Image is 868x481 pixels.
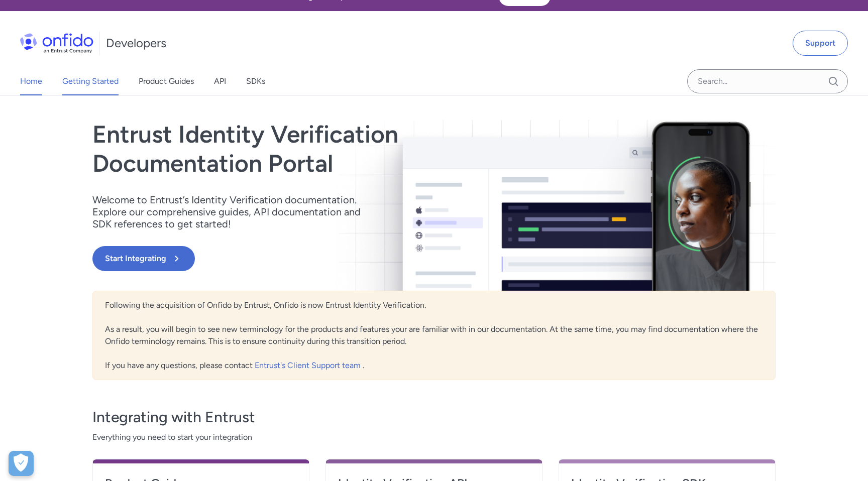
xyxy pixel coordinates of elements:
[92,246,195,271] button: Start Integrating
[20,33,93,53] img: Onfido Logo
[92,246,571,271] a: Start Integrating
[92,194,374,230] p: Welcome to Entrust’s Identity Verification documentation. Explore our comprehensive guides, API d...
[92,120,571,178] h1: Entrust Identity Verification Documentation Portal
[62,67,119,95] a: Getting Started
[106,35,166,51] h1: Developers
[255,360,363,370] a: Entrust's Client Support team
[9,451,34,476] button: Open Preferences
[246,67,265,95] a: SDKs
[92,407,776,427] h3: Integrating with Entrust
[92,291,776,380] div: Following the acquisition of Onfido by Entrust, Onfido is now Entrust Identity Verification. As a...
[92,431,776,443] span: Everything you need to start your integration
[20,67,42,95] a: Home
[793,31,848,56] a: Support
[9,451,34,476] div: Cookie Preferences
[214,67,226,95] a: API
[687,69,848,93] input: Onfido search input field
[139,67,194,95] a: Product Guides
